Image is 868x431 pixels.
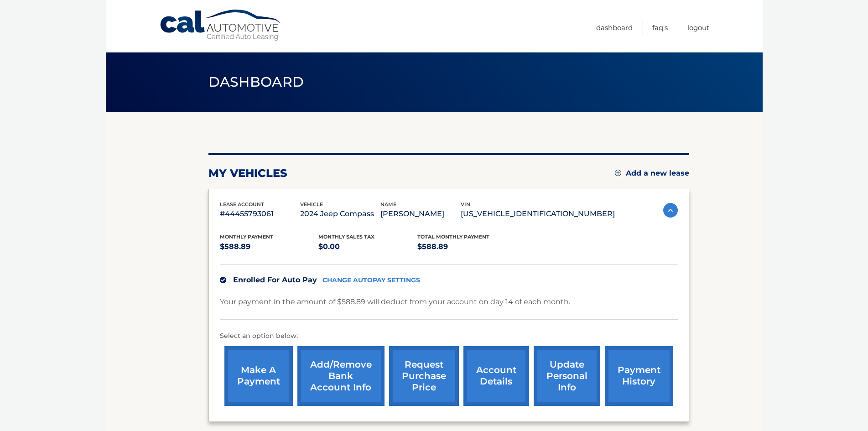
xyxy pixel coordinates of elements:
[300,201,323,208] span: vehicle
[208,73,304,90] span: Dashboard
[220,201,264,208] span: lease account
[220,208,300,220] p: #44455793061
[605,346,673,406] a: payment history
[417,234,489,240] span: Total Monthly Payment
[461,208,615,220] p: [US_VEHICLE_IDENTIFICATION_NUMBER]
[220,240,319,253] p: $588.89
[417,240,516,253] p: $588.89
[615,169,689,178] a: Add a new lease
[318,240,417,253] p: $0.00
[297,346,385,406] a: Add/Remove bank account info
[380,201,396,208] span: name
[318,234,374,240] span: Monthly sales Tax
[220,277,226,283] img: check.svg
[220,296,570,308] p: Your payment in the amount of $588.89 will deduct from your account on day 14 of each month.
[687,20,709,35] a: Logout
[220,331,678,342] p: Select an option below:
[322,276,420,284] a: CHANGE AUTOPAY SETTINGS
[389,346,459,406] a: request purchase price
[463,346,529,406] a: account details
[233,275,317,284] span: Enrolled For Auto Pay
[380,208,461,220] p: [PERSON_NAME]
[208,166,287,180] h2: my vehicles
[534,346,600,406] a: update personal info
[461,201,470,208] span: vin
[300,208,380,220] p: 2024 Jeep Compass
[652,20,668,35] a: FAQ's
[596,20,633,35] a: Dashboard
[220,234,273,240] span: Monthly Payment
[615,170,621,176] img: add.svg
[159,9,282,42] a: Cal Automotive
[663,203,678,218] img: accordion-active.svg
[224,346,293,406] a: make a payment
